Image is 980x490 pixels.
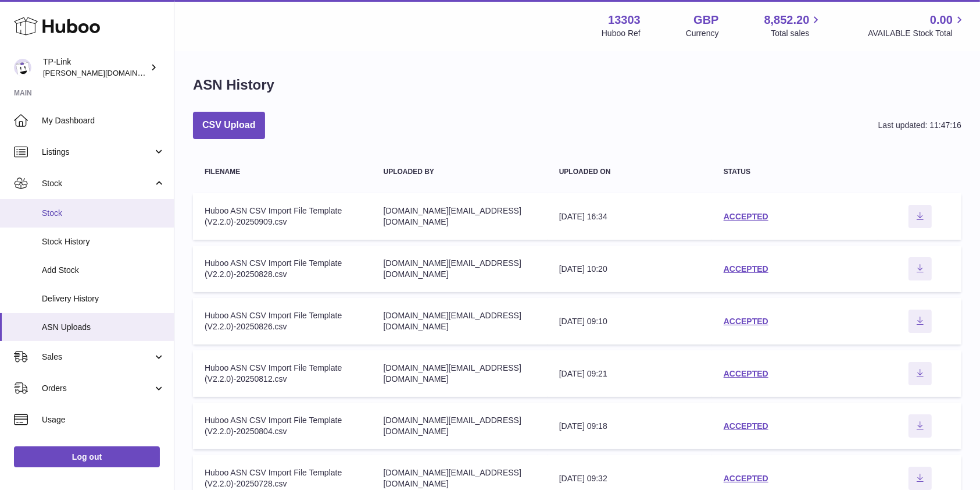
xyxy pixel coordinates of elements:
a: ACCEPTED [724,421,768,431]
span: Add Stock [42,265,165,276]
span: Listings [42,147,153,158]
a: ACCEPTED [724,264,768,274]
div: [DOMAIN_NAME][EMAIL_ADDRESS][DOMAIN_NAME] [384,205,536,228]
a: ACCEPTED [724,474,768,483]
div: Huboo ASN CSV Import File Template (V2.2.0)-20250728.csv [205,467,360,489]
div: TP-Link [43,56,148,79]
div: [DOMAIN_NAME][EMAIL_ADDRESS][DOMAIN_NAME] [384,467,536,489]
div: Huboo ASN CSV Import File Template (V2.2.0)-20250826.csv [205,310,360,332]
div: Huboo ASN CSV Import File Template (V2.2.0)-20250909.csv [205,205,360,228]
span: AVAILABLE Stock Total [868,28,966,39]
div: [DATE] 16:34 [559,211,700,222]
div: [DOMAIN_NAME][EMAIL_ADDRESS][DOMAIN_NAME] [384,415,536,437]
div: Currency [686,28,719,39]
button: Download ASN file [909,257,932,280]
strong: 13303 [608,12,641,28]
span: 0.00 [930,12,953,28]
div: Huboo Ref [602,28,641,39]
strong: GBP [693,12,718,28]
th: actions [878,157,961,187]
a: ACCEPTED [724,212,768,221]
span: Stock [42,178,153,189]
button: Download ASN file [909,362,932,385]
a: 0.00 AVAILABLE Stock Total [868,12,966,39]
div: Huboo ASN CSV Import File Template (V2.2.0)-20250804.csv [205,415,360,437]
a: ACCEPTED [724,369,768,378]
div: [DATE] 09:18 [559,421,700,432]
button: CSV Upload [193,112,265,139]
img: susie.li@tp-link.com [14,59,31,76]
th: Uploaded by [372,157,548,187]
div: [DATE] 09:32 [559,473,700,484]
a: ACCEPTED [724,317,768,326]
div: Last updated: 11:47:16 [878,120,961,131]
span: [PERSON_NAME][DOMAIN_NAME][EMAIL_ADDRESS][DOMAIN_NAME] [43,68,294,77]
span: Orders [42,383,153,394]
span: Stock [42,208,165,219]
div: [DATE] 09:10 [559,316,700,327]
span: ASN Uploads [42,322,165,333]
h1: ASN History [193,76,274,94]
a: 8,852.20 Total sales [764,12,823,39]
div: [DOMAIN_NAME][EMAIL_ADDRESS][DOMAIN_NAME] [384,363,536,385]
span: Delivery History [42,293,165,304]
div: [DATE] 09:21 [559,368,700,379]
button: Download ASN file [909,310,932,333]
div: Huboo ASN CSV Import File Template (V2.2.0)-20250828.csv [205,258,360,280]
span: 8,852.20 [764,12,810,28]
div: [DOMAIN_NAME][EMAIL_ADDRESS][DOMAIN_NAME] [384,258,536,280]
button: Download ASN file [909,205,932,228]
button: Download ASN file [909,414,932,438]
span: Usage [42,414,165,425]
div: [DATE] 10:20 [559,264,700,275]
span: My Dashboard [42,115,165,126]
span: Sales [42,351,153,363]
button: Download ASN file [909,467,932,490]
div: [DOMAIN_NAME][EMAIL_ADDRESS][DOMAIN_NAME] [384,310,536,332]
th: Uploaded on [548,157,712,187]
span: Total sales [771,28,822,39]
th: Status [712,157,878,187]
th: Filename [193,157,372,187]
span: Stock History [42,236,165,247]
a: Log out [14,446,160,467]
div: Huboo ASN CSV Import File Template (V2.2.0)-20250812.csv [205,363,360,385]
